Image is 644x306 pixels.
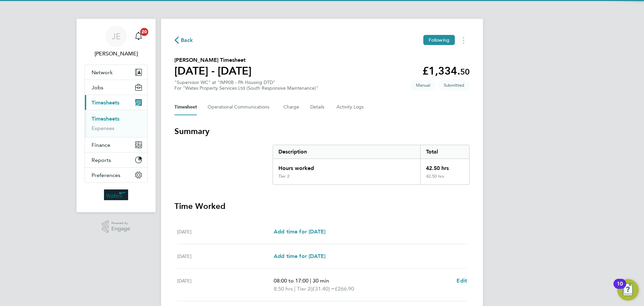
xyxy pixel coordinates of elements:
span: (£31.40) = [311,286,335,292]
div: For "Wates Property Services Ltd (South Responsive Maintenance)" [174,85,318,91]
span: 08:00 to 17:00 [274,277,309,284]
button: Preferences [85,168,147,182]
span: JE [112,32,121,41]
button: Timesheets Menu [458,35,470,45]
button: Activity Logs [336,99,365,115]
div: Timesheets [85,110,147,137]
span: This timesheet was manually created. [411,80,436,91]
span: Powered by [111,220,130,226]
a: Add time for [DATE] [274,228,325,236]
div: 42.50 hrs [420,159,469,174]
span: Add time for [DATE] [274,253,325,259]
span: Back [181,36,193,44]
span: Add time for [DATE] [274,228,325,235]
span: Reports [92,157,111,163]
div: 10 [617,284,623,293]
span: Tier 2 [297,285,311,293]
button: Reports [85,152,147,167]
app-decimal: £1,334. [422,64,470,77]
button: Back [174,36,193,44]
div: 42.50 hrs [420,174,469,184]
a: Add time for [DATE] [274,252,325,260]
span: Engage [111,226,130,232]
span: Jobs [92,84,103,91]
button: Jobs [85,80,147,95]
span: | [310,277,311,284]
a: Edit [457,277,467,285]
span: Following [429,37,449,43]
a: 20 [132,26,145,47]
div: [DATE] [177,277,274,293]
a: Expenses [92,125,114,131]
span: 8.50 hrs [274,286,293,292]
span: Jamie Evenden [85,50,148,58]
span: £266.90 [335,286,354,292]
a: Go to home page [85,189,148,200]
div: [DATE] [177,252,274,260]
h3: Summary [174,126,470,137]
button: Timesheets [85,95,147,110]
span: | [294,286,296,292]
span: Timesheets [92,99,119,106]
div: Tier 2 [278,174,289,179]
div: [DATE] [177,228,274,236]
button: Following [423,35,455,45]
div: Summary [273,145,470,185]
button: Operational Communications [208,99,273,115]
span: 30 min [313,277,329,284]
span: Finance [92,142,110,148]
span: 50 [460,67,470,77]
span: This timesheet is Submitted. [438,80,470,91]
img: wates-logo-retina.png [104,189,128,200]
h1: [DATE] - [DATE] [174,64,252,78]
h3: Time Worked [174,201,470,212]
div: Total [420,145,469,159]
button: Network [85,65,147,80]
a: Powered byEngage [102,220,130,233]
h2: [PERSON_NAME] Timesheet [174,56,252,64]
div: Description [273,145,420,159]
button: Charge [283,99,300,115]
button: Details [310,99,326,115]
button: Timesheet [174,99,197,115]
a: JE[PERSON_NAME] [85,26,148,58]
span: Edit [457,277,467,284]
a: Timesheets [92,116,119,122]
div: Hours worked [273,159,420,174]
span: Network [92,69,113,76]
div: "Supervisor WC" at "IM90B - PA Housing DTD" [174,80,318,91]
button: Open Resource Center, 10 new notifications [617,279,639,301]
nav: Main navigation [76,19,156,212]
span: 20 [140,28,148,36]
span: Preferences [92,172,120,178]
button: Finance [85,137,147,152]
